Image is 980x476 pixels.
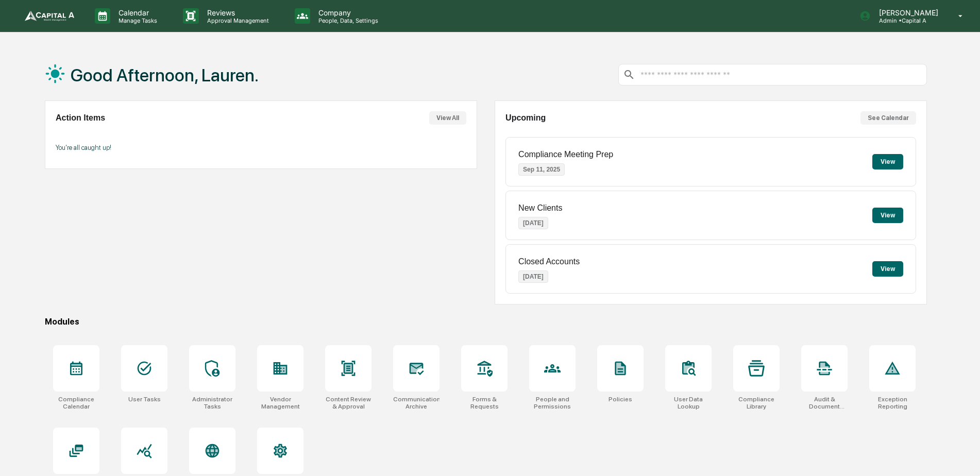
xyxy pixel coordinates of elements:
[733,396,780,410] div: Compliance Library
[505,113,546,123] h2: Upcoming
[869,396,916,410] div: Exception Reporting
[310,8,383,17] p: Company
[871,17,943,24] p: Admin • Capital A
[872,261,903,277] button: View
[872,154,903,169] button: View
[872,208,903,223] button: View
[199,17,274,24] p: Approval Management
[947,442,975,470] iframe: Open customer support
[518,150,613,159] p: Compliance Meeting Prep
[199,8,274,17] p: Reviews
[25,11,74,21] img: logo
[518,257,580,266] p: Closed Accounts
[393,396,440,410] div: Communications Archive
[518,270,548,283] p: [DATE]
[518,203,562,213] p: New Clients
[310,17,383,24] p: People, Data, Settings
[665,396,712,410] div: User Data Lookup
[56,144,466,151] p: You're all caught up!
[609,396,632,403] div: Policies
[45,317,927,327] div: Modules
[257,396,303,410] div: Vendor Management
[461,396,508,410] div: Forms & Requests
[110,8,162,17] p: Calendar
[128,396,161,403] div: User Tasks
[860,111,916,125] button: See Calendar
[529,396,576,410] div: People and Permissions
[53,396,99,410] div: Compliance Calendar
[56,113,105,123] h2: Action Items
[325,396,371,410] div: Content Review & Approval
[110,17,162,24] p: Manage Tasks
[189,396,235,410] div: Administrator Tasks
[518,217,548,229] p: [DATE]
[71,65,259,86] h1: Good Afternoon, Lauren.
[429,111,466,125] button: View All
[518,163,565,176] p: Sep 11, 2025
[801,396,848,410] div: Audit & Document Logs
[871,8,943,17] p: [PERSON_NAME]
